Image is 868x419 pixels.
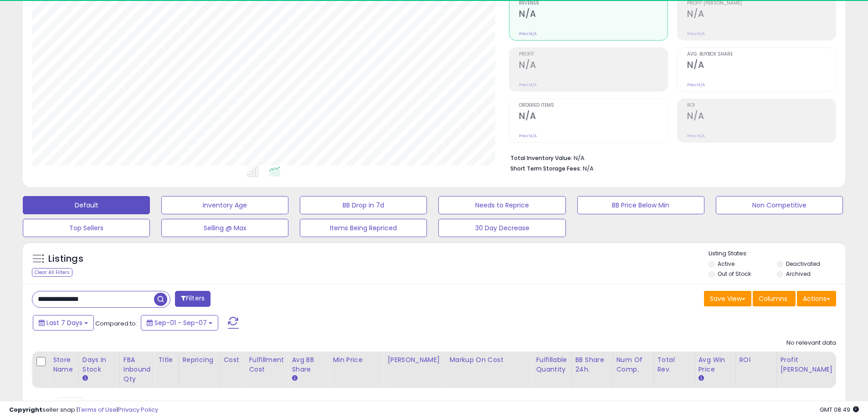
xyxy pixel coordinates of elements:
div: Num of Comp. [616,355,650,374]
b: Short Term Storage Fees: [510,165,581,172]
button: Actions [797,291,836,306]
button: Inventory Age [161,196,288,214]
span: Last 7 Days [46,318,82,327]
small: Prev: N/A [519,82,537,88]
th: The percentage added to the cost of goods (COGS) that forms the calculator for Min & Max prices. [446,352,532,388]
small: Avg Win Price. [699,374,704,383]
b: Total Inventory Value: [510,154,572,162]
label: Archived [786,270,811,278]
div: seller snap | | [9,406,158,414]
h2: N/A [519,9,668,21]
div: Profit [PERSON_NAME] [781,355,835,374]
div: [PERSON_NAME] [387,355,442,365]
div: Repricing [183,355,216,365]
a: Privacy Policy [118,405,158,414]
span: Sep-01 - Sep-07 [154,318,207,327]
li: N/A [510,152,829,163]
div: BB Share 24h. [575,355,609,374]
button: Filters [175,291,211,307]
button: BB Price Below Min [577,196,704,214]
a: Terms of Use [78,405,117,414]
h5: Listings [48,253,83,265]
small: Prev: N/A [519,31,537,36]
div: Fulfillment Cost [249,355,284,374]
small: Prev: N/A [519,133,537,139]
div: Total Rev. [657,355,691,374]
span: Avg. Buybox Share [687,52,836,57]
span: N/A [583,164,594,173]
span: Compared to: [95,319,137,328]
button: Items Being Repriced [300,219,427,237]
div: FBA inbound Qty [123,355,151,384]
div: Avg Win Price [699,355,732,374]
h2: N/A [687,9,836,21]
span: ROI [687,103,836,108]
button: Needs to Reprice [438,196,565,214]
button: Default [23,196,150,214]
button: Last 7 Days [33,315,94,331]
h2: N/A [687,60,836,72]
div: Fulfillable Quantity [536,355,567,374]
button: Top Sellers [23,219,150,237]
label: Out of Stock [718,270,751,278]
h2: N/A [687,111,836,123]
div: No relevant data [786,339,836,347]
h2: N/A [519,60,668,72]
span: Profit [519,52,668,57]
button: Save View [704,291,751,306]
button: 30 Day Decrease [438,219,565,237]
div: Title [158,355,175,365]
strong: Copyright [9,405,42,414]
span: Ordered Items [519,103,668,108]
div: Min Price [333,355,380,365]
h2: N/A [519,111,668,123]
span: Profit [PERSON_NAME] [687,1,836,6]
label: Deactivated [786,260,820,268]
button: Sep-01 - Sep-07 [141,315,218,331]
button: BB Drop in 7d [300,196,427,214]
div: Markup on Cost [449,355,528,365]
small: Prev: N/A [687,31,705,36]
label: Active [718,260,734,268]
span: Columns [759,294,787,303]
span: 2025-09-15 08:49 GMT [820,405,859,414]
span: Show: entries [39,400,104,409]
div: Days In Stock [82,355,116,374]
div: ROI [740,355,773,365]
div: Clear All Filters [32,268,72,277]
button: Selling @ Max [161,219,288,237]
small: Prev: N/A [687,133,705,139]
span: Revenue [519,1,668,6]
div: Store Name [53,355,75,374]
div: Cost [224,355,241,365]
small: Prev: N/A [687,82,705,88]
button: Columns [753,291,796,306]
small: Days In Stock. [82,374,88,383]
div: Avg BB Share [292,355,325,374]
p: Listing States: [709,249,845,258]
button: Non Competitive [716,196,843,214]
small: Avg BB Share. [292,374,297,383]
